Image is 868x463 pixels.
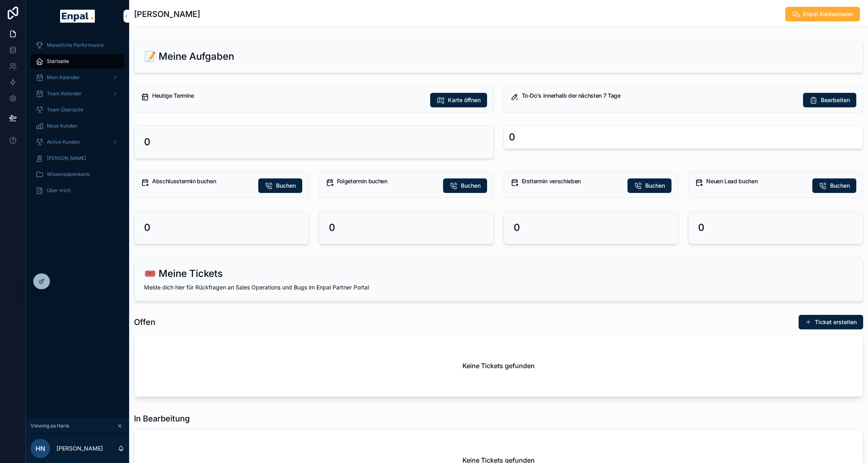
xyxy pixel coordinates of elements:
span: HN [36,444,45,453]
button: Ticket erstellen [799,315,863,329]
h2: 🎟️ Meine Tickets [144,267,223,280]
a: Team Übersicht [31,103,124,117]
button: Buchen [812,178,856,193]
a: Team Kalender [31,86,124,101]
a: Monatliche Performance [31,38,124,52]
h1: [PERSON_NAME] [134,8,200,20]
h5: To-Do's innerhalb der nächsten 7 Tage [522,93,797,98]
h5: Abschlusstermin buchen [152,178,252,184]
button: Enpal Kontaktieren [785,7,860,21]
span: Buchen [645,182,665,190]
button: Buchen [258,178,302,193]
button: Karte öffnen [430,93,487,107]
span: Aktive Kunden [47,139,80,145]
h2: 0 [329,221,335,234]
span: [PERSON_NAME] [47,155,86,161]
h2: 0 [144,136,151,149]
span: Buchen [461,182,481,190]
a: Startseite [31,54,124,69]
span: Buchen [830,182,850,190]
h1: In Bearbeitung [134,413,190,424]
a: Neue Kunden [31,119,124,133]
span: Melde dich hier für Rückfragen an Sales Operations und Bugs im Enpal Partner Portal [144,284,369,291]
h5: Neuen Lead buchen [706,178,806,184]
span: Team Kalender [47,90,82,97]
h2: 0 [144,221,151,234]
span: Startseite [47,58,69,65]
a: Wissensdatenbank [31,167,124,182]
p: [PERSON_NAME] [56,444,103,453]
img: App logo [60,10,94,23]
button: Buchen [627,178,671,193]
h2: 📝 Meine Aufgaben [144,50,234,63]
span: Buchen [276,182,296,190]
span: Team Übersicht [47,107,83,113]
span: Karte öffnen [448,96,481,104]
span: Monatliche Performance [47,42,104,48]
div: scrollable content [26,32,129,208]
span: Neue Kunden [47,123,77,129]
a: Über mich [31,183,124,198]
h5: Heutige Termine [152,93,424,98]
span: Enpal Kontaktieren [803,10,853,18]
a: [PERSON_NAME] [31,151,124,166]
h5: Folgetermin buchen [337,178,437,184]
h1: Offen [134,316,155,328]
a: Mein Kalender [31,70,124,85]
button: Buchen [443,178,487,193]
a: Aktive Kunden [31,135,124,149]
h2: 0 [514,221,520,234]
span: Viewing as Haris [31,423,69,429]
div: 0 [509,131,515,144]
button: Bearbeiten [803,93,856,107]
span: Bearbeiten [821,96,850,104]
h2: Keine Tickets gefunden [462,361,535,371]
span: Wissensdatenbank [47,171,90,178]
span: Mein Kalender [47,74,80,81]
h2: 0 [698,221,705,234]
span: Über mich [47,187,71,194]
h5: Ersttermin verschieben [522,178,621,184]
